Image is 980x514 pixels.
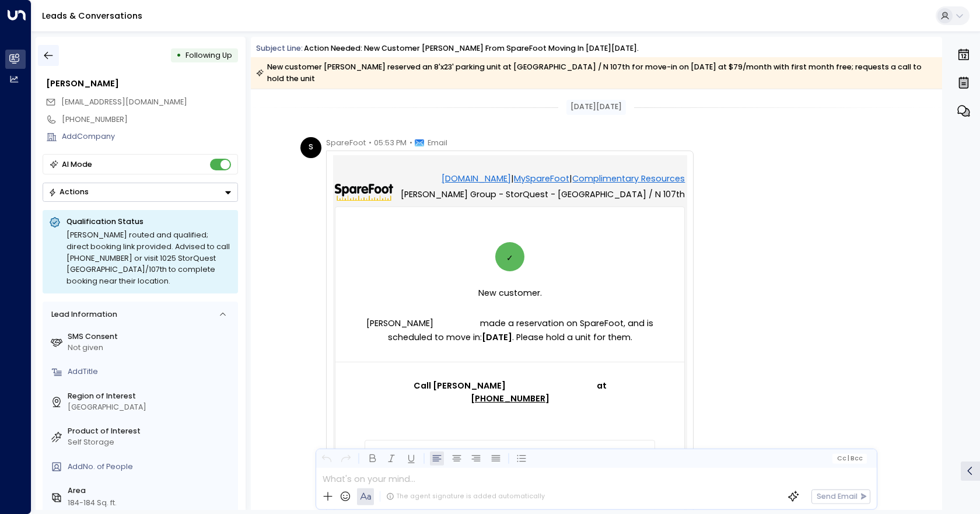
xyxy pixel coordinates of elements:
[395,188,685,201] div: [PERSON_NAME] Group - StorQuest - [GEOGRAPHIC_DATA] / N 107th
[414,380,607,405] a: Call [PERSON_NAME] at[PHONE_NUMBER]
[68,426,234,437] label: Product of Interest
[566,100,626,115] div: [DATE][DATE]
[414,380,607,405] span: Call [PERSON_NAME] at
[68,342,234,354] div: Not given
[374,137,407,149] span: 05:53 PM
[319,452,334,466] button: Undo
[365,280,655,306] h1: New customer.
[62,131,238,142] div: AddCompany
[68,366,234,377] div: AddTitle
[68,391,234,402] label: Region of Interest
[68,485,234,496] label: Area
[68,461,234,473] div: AddNo. of People
[256,43,303,53] span: Subject Line:
[43,183,238,202] div: Button group with a nested menu
[61,97,187,108] span: rmalhotra@hotmail.com
[68,331,234,342] label: SMS Consent
[339,452,353,466] button: Redo
[326,137,366,149] span: SpareFoot
[386,492,545,501] div: The agent signature is added automatically
[68,498,117,509] div: 184-184 Sq. ft.
[66,216,232,227] p: Qualification Status
[48,187,89,197] div: Actions
[369,137,372,149] span: •
[848,455,849,462] span: |
[442,173,511,186] a: [DOMAIN_NAME]
[185,50,232,60] span: Following Up
[482,331,512,343] strong: [DATE]
[365,316,655,344] p: [PERSON_NAME] made a reservation on SpareFoot, and is scheduled to move in: . Please hold a unit ...
[47,309,117,320] div: Lead Information
[66,229,232,287] div: [PERSON_NAME] routed and qualified; direct booking link provided. Advised to call [PHONE_NUMBER] ...
[506,242,513,274] span: ✓
[43,183,238,202] button: Actions
[62,159,92,170] div: AI Mode
[572,173,685,186] a: Complimentary Resources
[68,437,234,448] div: Self Storage
[68,402,234,413] div: [GEOGRAPHIC_DATA]
[836,455,863,462] span: Cc Bcc
[46,78,238,90] div: [PERSON_NAME]
[42,10,142,22] a: Leads & Conversations
[61,97,187,107] span: [EMAIL_ADDRESS][DOMAIN_NAME]
[176,46,181,65] div: •
[832,453,867,463] button: Cc|Bcc
[256,61,936,85] div: New customer [PERSON_NAME] reserved an 8'x23' parking unit at [GEOGRAPHIC_DATA] / N 107th for mov...
[335,184,393,201] img: SpareFoot
[395,173,685,201] td: | |
[304,43,639,54] div: Action Needed: New Customer [PERSON_NAME] From SpareFoot Moving In [DATE][DATE].
[514,173,569,186] a: MySpareFoot
[300,137,321,158] div: S
[62,114,238,125] div: [PHONE_NUMBER]
[471,393,549,404] u: [PHONE_NUMBER]
[428,137,447,149] span: Email
[409,137,412,149] span: •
